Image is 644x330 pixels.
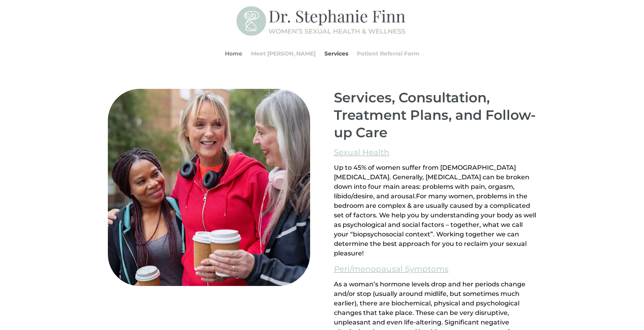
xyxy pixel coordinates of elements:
a: Peri/menopausal Symptoms [334,262,448,276]
h2: Services, Consultation, Treatment Plans, and Follow-up Care [334,89,536,146]
a: Sexual Health [334,146,389,159]
span: For many women, problems in the bedroom are complex & are usually caused by a complicated set of ... [334,192,536,257]
a: Meet [PERSON_NAME] [251,38,316,69]
a: Services [324,38,348,69]
a: Patient Referral Form [357,38,420,69]
span: Up to 45% of women suffer from [DEMOGRAPHIC_DATA] [MEDICAL_DATA]. Generally, [MEDICAL_DATA] can b... [334,164,529,200]
img: All-Ages-Pleasure-MD-Ontario-Women-Sexual-Health-and-Wellness [108,89,310,286]
a: Home [225,38,242,69]
div: Page 1 [334,163,536,258]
